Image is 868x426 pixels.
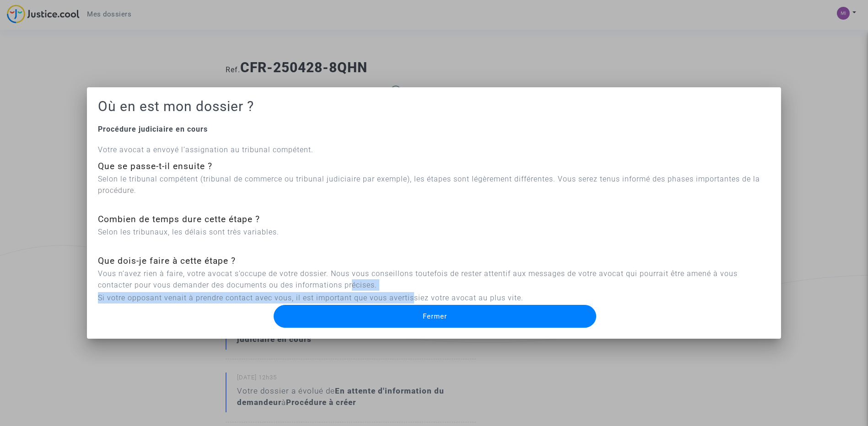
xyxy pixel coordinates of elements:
div: Que se passe-t-il ensuite ? [98,160,771,173]
p: Vous n’avez rien à faire, votre avocat s’occupe de votre dossier. Nous vous conseillons toutefois... [98,268,771,291]
p: Votre avocat a envoyé l’assignation au tribunal compétent. [98,144,771,155]
div: Procédure judiciaire en cours [98,124,771,135]
div: Combien de temps dure cette étape ? [98,213,771,226]
p: Si votre opposant venait à prendre contact avec vous, il est important que vous avertissiez votre... [98,292,771,304]
span: Fermer [423,312,447,320]
button: Fermer [274,305,596,328]
div: Que dois-je faire à cette étape ? [98,255,771,268]
p: Selon les tribunaux, les délais sont très variables. [98,226,771,238]
p: Selon le tribunal compétent (tribunal de commerce ou tribunal judiciaire par exemple), les étapes... [98,173,771,196]
h1: Où en est mon dossier ? [98,98,771,115]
